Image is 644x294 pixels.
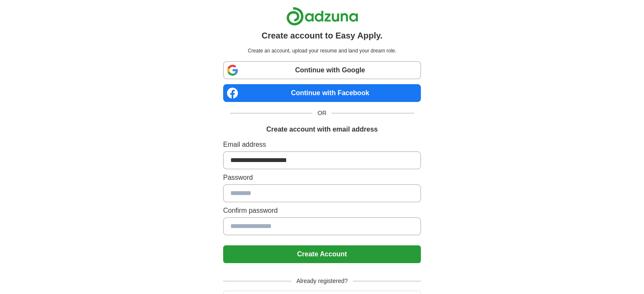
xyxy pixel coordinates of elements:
label: Confirm password [223,206,421,216]
a: Continue with Facebook [223,84,421,102]
span: Already registered? [291,277,353,286]
p: Create an account, upload your resume and land your dream role. [225,47,419,55]
span: OR [312,109,332,118]
a: Continue with Google [223,61,421,79]
h1: Create account with email address [266,124,378,135]
label: Password [223,173,421,183]
label: Email address [223,140,421,150]
h1: Create account to Easy Apply. [262,29,383,42]
button: Create Account [223,245,421,263]
img: Adzuna logo [286,7,358,26]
